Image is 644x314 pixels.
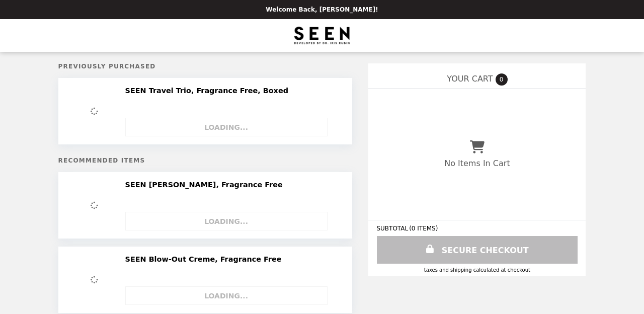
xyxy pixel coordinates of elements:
[266,6,378,13] p: Welcome Back, [PERSON_NAME]!
[293,25,351,46] img: Brand Logo
[376,267,578,273] div: Taxes and Shipping calculated at checkout
[125,180,287,189] h2: SEEN [PERSON_NAME], Fragrance Free
[58,63,353,70] h5: Previously Purchased
[447,74,493,84] span: YOUR CART
[444,159,510,168] p: No Items In Cart
[496,73,508,86] span: 0
[125,255,286,264] h2: SEEN Blow-Out Creme, Fragrance Free
[125,86,292,95] h2: SEEN Travel Trio, Fragrance Free, Boxed
[409,225,438,232] span: ( 0 ITEMS )
[58,157,353,164] h5: Recommended Items
[376,225,409,232] span: SUBTOTAL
